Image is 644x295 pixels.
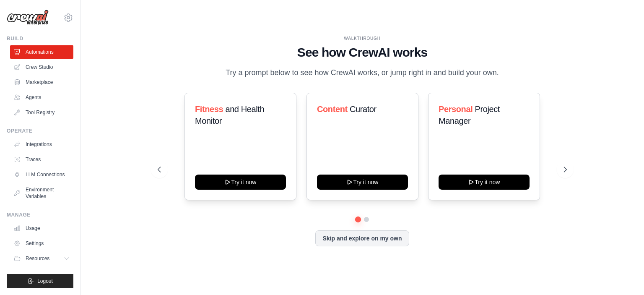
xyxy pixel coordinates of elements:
img: Logo [7,10,49,26]
button: Resources [10,252,73,265]
a: Settings [10,237,73,250]
div: Operate [7,128,73,134]
a: Marketplace [10,76,73,89]
span: and Health Monitor [195,104,264,125]
span: Curator [350,104,377,114]
button: Try it now [439,175,530,190]
span: Project Manager [439,104,500,125]
h1: See how CrewAI works [158,45,567,60]
span: Resources [26,255,49,262]
div: Manage [7,211,73,218]
a: Agents [10,91,73,104]
a: Traces [10,153,73,166]
span: Logout [37,278,53,285]
span: Fitness [195,104,223,114]
p: Try a prompt below to see how CrewAI works, or jump right in and build your own. [221,67,503,79]
a: Integrations [10,138,73,151]
a: Automations [10,45,73,59]
a: Usage [10,222,73,235]
button: Logout [7,274,73,288]
span: Personal [439,104,473,114]
a: LLM Connections [10,168,73,181]
a: Tool Registry [10,106,73,119]
button: Try it now [317,175,408,190]
div: WALKTHROUGH [158,35,567,42]
a: Crew Studio [10,60,73,74]
button: Skip and explore on my own [315,230,409,246]
div: Build [7,35,73,42]
a: Environment Variables [10,183,73,203]
button: Try it now [195,175,286,190]
span: Content [317,104,348,114]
